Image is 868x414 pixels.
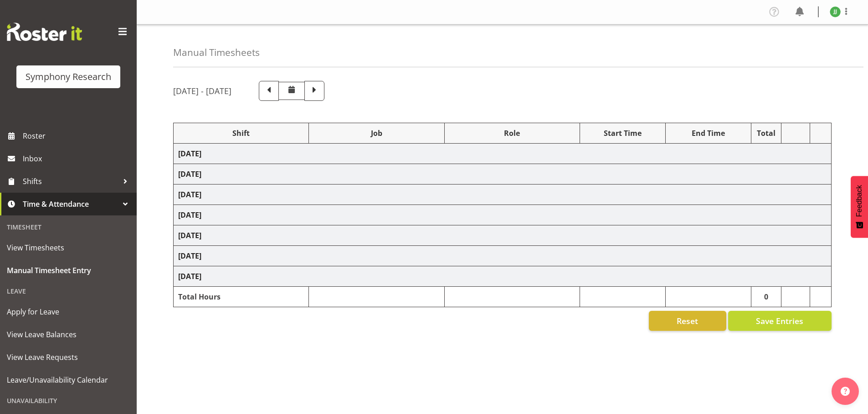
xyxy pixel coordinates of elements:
span: Inbox [23,152,132,165]
span: Reset [677,315,698,327]
td: [DATE] [174,185,832,205]
td: [DATE] [174,225,832,246]
button: Feedback - Show survey [851,176,868,238]
span: Feedback [855,185,863,217]
span: View Timesheets [7,241,130,254]
a: View Timesheets [2,236,134,259]
span: View Leave Balances [7,328,130,341]
span: Save Entries [756,315,803,327]
h4: Manual Timesheets [173,47,260,58]
a: View Leave Balances [2,323,134,346]
img: help-xxl-2.png [841,387,850,396]
td: Total Hours [174,287,309,307]
span: Time & Attendance [23,197,118,211]
span: Apply for Leave [7,305,130,319]
a: Leave/Unavailability Calendar [2,369,134,391]
td: [DATE] [174,246,832,266]
td: 0 [751,287,781,307]
div: Shift [178,128,304,139]
span: Manual Timesheet Entry [7,264,130,277]
div: Start Time [585,128,661,139]
span: Shifts [23,175,118,188]
button: Save Entries [728,311,832,331]
span: View Leave Requests [7,350,130,364]
td: [DATE] [174,266,832,287]
td: [DATE] [174,205,832,225]
div: Unavailability [2,391,134,410]
img: joshua-joel11891.jpg [830,6,841,17]
a: Manual Timesheet Entry [2,259,134,282]
div: Leave [2,282,134,300]
h5: [DATE] - [DATE] [173,86,231,96]
a: Apply for Leave [2,300,134,323]
div: Role [449,128,575,139]
td: [DATE] [174,144,832,164]
a: View Leave Requests [2,346,134,369]
div: End Time [670,128,746,139]
button: Reset [649,311,726,331]
div: Job [313,128,439,139]
td: [DATE] [174,164,832,185]
span: Roster [23,129,132,143]
span: Leave/Unavailability Calendar [7,373,130,387]
img: Rosterit website logo [7,23,82,41]
div: Total [756,128,777,139]
div: Timesheet [2,218,134,236]
div: Symphony Research [26,70,111,84]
